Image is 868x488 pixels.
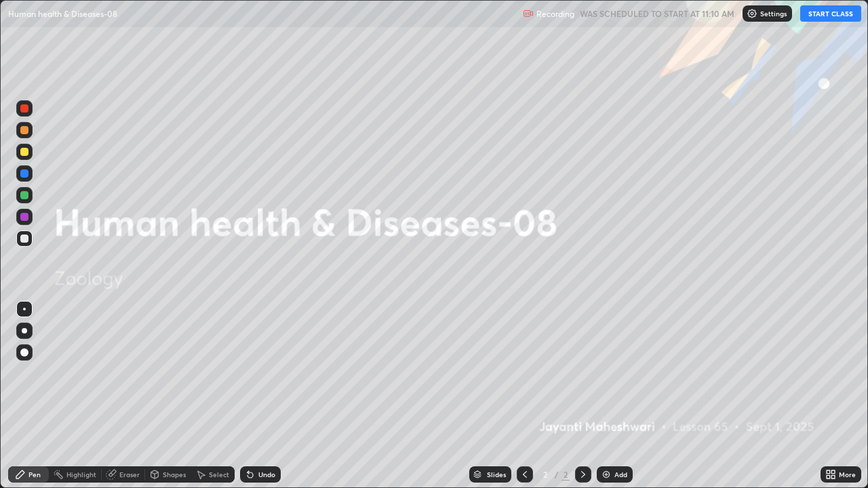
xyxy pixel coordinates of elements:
[555,470,559,479] div: /
[28,471,41,478] div: Pen
[601,469,612,480] img: add-slide-button
[163,471,186,478] div: Shapes
[523,8,534,19] img: recording.375f2c34.svg
[580,7,734,20] h5: WAS SCHEDULED TO START AT 11:10 AM
[839,471,856,478] div: More
[760,10,787,17] p: Settings
[66,471,96,478] div: Highlight
[487,471,506,478] div: Slides
[8,8,117,19] p: Human health & Diseases-08
[209,471,229,478] div: Select
[536,9,574,19] p: Recording
[561,468,570,481] div: 2
[614,471,627,478] div: Add
[747,8,757,19] img: class-settings-icons
[258,471,275,478] div: Undo
[800,5,861,22] button: START CLASS
[119,471,140,478] div: Eraser
[538,470,552,479] div: 2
